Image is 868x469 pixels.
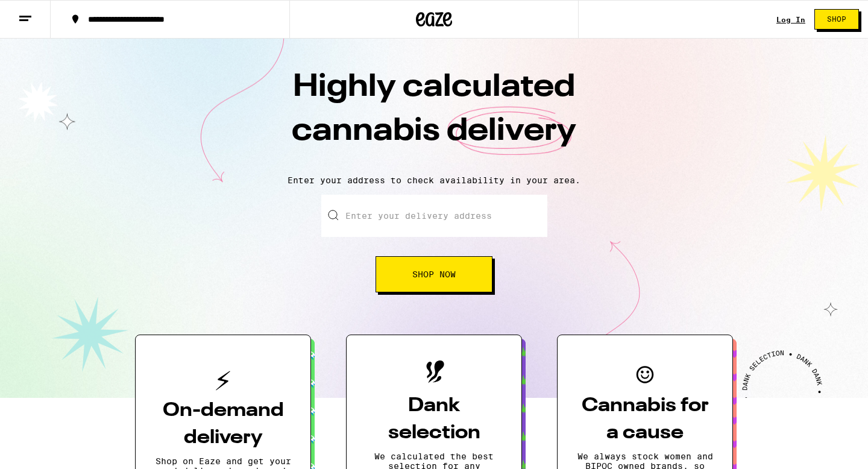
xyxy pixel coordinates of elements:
button: Shop [814,9,859,30]
a: Shop [805,9,868,30]
span: Shop [827,16,846,23]
input: Enter your delivery address [321,195,547,237]
h3: Cannabis for a cause [577,392,713,447]
span: Shop Now [412,270,456,279]
h1: Highly calculated cannabis delivery [223,66,645,166]
a: Log In [776,16,805,24]
h3: On-demand delivery [155,397,291,452]
h3: Dank selection [366,392,502,447]
p: Enter your address to check availability in your area. [12,175,856,185]
button: Shop Now [376,256,492,292]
